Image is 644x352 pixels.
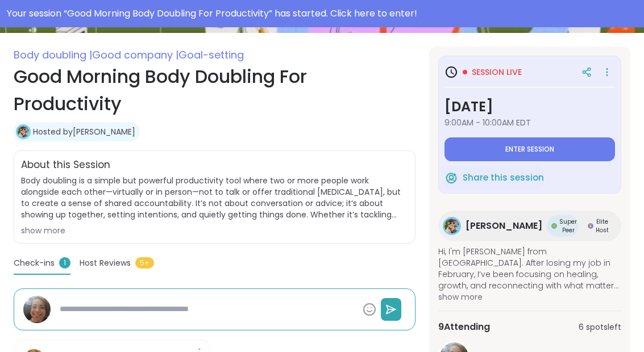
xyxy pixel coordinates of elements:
[21,158,110,173] h2: About this Session
[444,166,544,190] button: Share this session
[7,7,637,20] div: Your session “ Good Morning Body Doubling For Productivity ” has started. Click here to enter!
[438,211,621,241] a: Adrienne_QueenOfTheDawn[PERSON_NAME]Super PeerSuper PeerElite HostElite Host
[588,223,593,229] img: Elite Host
[14,63,416,118] h1: Good Morning Body Doubling For Productivity
[505,145,554,154] span: Enter session
[551,223,557,229] img: Super Peer
[444,137,615,161] button: Enter session
[33,126,135,137] a: Hosted by[PERSON_NAME]
[21,175,408,220] span: Body doubling is a simple but powerful productivity tool where two or more people work alongside ...
[444,219,459,233] img: Adrienne_QueenOfTheDawn
[23,296,51,323] img: Monica2025
[444,117,615,128] span: 9:00AM - 10:00AM EDT
[21,225,408,236] div: show more
[579,321,621,333] span: 6 spots left
[59,257,70,269] span: 1
[14,48,92,62] span: Body doubling |
[438,291,621,303] span: show more
[438,320,490,334] span: 9 Attending
[472,66,522,78] span: Session live
[14,257,55,269] span: Check-ins
[444,171,458,185] img: ShareWell Logomark
[135,257,154,269] span: 5+
[18,126,29,137] img: Adrienne_QueenOfTheDawn
[92,48,178,62] span: Good company |
[559,217,577,234] span: Super Peer
[178,48,244,62] span: Goal-setting
[438,246,621,291] span: Hi, I'm [PERSON_NAME] from [GEOGRAPHIC_DATA]. After losing my job in February, I’ve been focusing...
[596,217,609,234] span: Elite Host
[80,257,131,269] span: Host Reviews
[463,171,544,185] span: Share this session
[444,97,615,117] h3: [DATE]
[466,219,542,233] span: [PERSON_NAME]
